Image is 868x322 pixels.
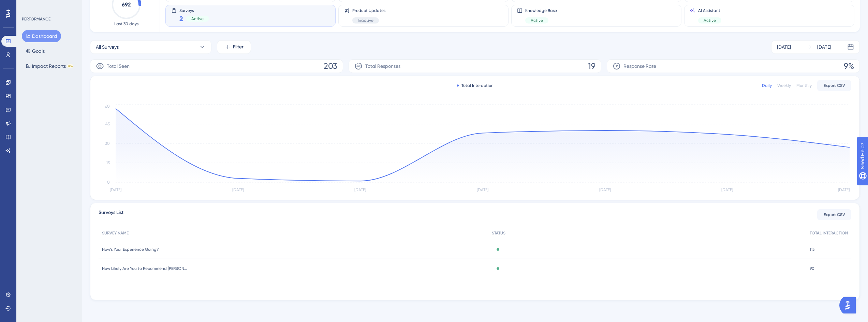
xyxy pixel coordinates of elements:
[99,209,123,221] span: Surveys List
[22,60,77,72] button: Impact ReportsBETA
[839,295,860,316] iframe: UserGuiding AI Assistant Launcher
[191,16,204,21] span: Active
[217,40,251,54] button: Filter
[233,43,244,51] span: Filter
[22,30,61,42] button: Dashboard
[102,230,129,236] span: SURVEY NAME
[358,18,373,23] span: Inactive
[796,83,812,88] div: Monthly
[324,61,337,72] span: 203
[492,230,505,236] span: STATUS
[721,187,733,192] tspan: [DATE]
[588,61,595,72] span: 19
[698,8,721,13] span: AI Assistant
[22,16,50,22] div: PERFORMANCE
[179,14,183,24] span: 2
[824,212,845,217] span: Export CSV
[105,122,110,126] tspan: 45
[531,18,543,23] span: Active
[824,83,845,88] span: Export CSV
[105,104,110,109] tspan: 60
[232,187,244,192] tspan: [DATE]
[525,8,557,13] span: Knowledge Base
[777,83,791,88] div: Weekly
[817,80,851,91] button: Export CSV
[122,1,131,8] text: 692
[810,230,848,236] span: TOTAL INTERACTION
[105,141,110,146] tspan: 30
[352,8,385,13] span: Product Updates
[477,187,488,192] tspan: [DATE]
[599,187,611,192] tspan: [DATE]
[16,2,43,10] span: Need Help?
[810,247,814,252] span: 113
[107,180,110,185] tspan: 0
[810,266,814,271] span: 90
[107,62,130,70] span: Total Seen
[838,187,850,192] tspan: [DATE]
[67,64,73,68] div: BETA
[704,18,716,23] span: Active
[623,62,656,70] span: Response Rate
[114,21,138,27] span: Last 30 days
[179,8,209,13] span: Surveys
[96,43,119,51] span: All Surveys
[102,247,159,252] span: How’s Your Experience Going?
[777,43,791,51] div: [DATE]
[844,61,854,72] span: 9%
[817,209,851,220] button: Export CSV
[110,187,121,192] tspan: [DATE]
[365,62,400,70] span: Total Responses
[22,45,49,57] button: Goals
[90,40,211,54] button: All Surveys
[762,83,772,88] div: Daily
[102,266,187,271] span: How Likely Are You to Recommend [PERSON_NAME]?
[817,43,831,51] div: [DATE]
[457,83,494,88] div: Total Interaction
[106,160,110,165] tspan: 15
[354,187,366,192] tspan: [DATE]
